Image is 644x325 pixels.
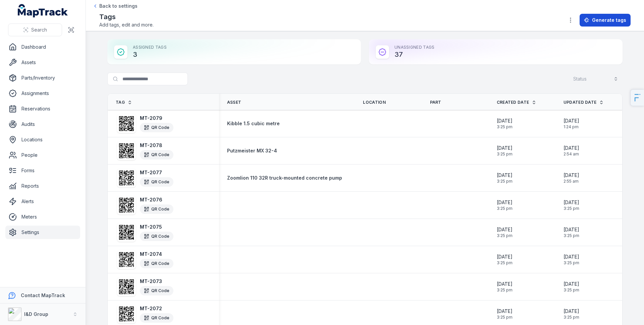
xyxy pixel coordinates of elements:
[5,164,80,177] a: Forms
[140,305,173,312] strong: MT-2072
[31,27,47,33] span: Search
[227,100,241,105] span: Asset
[140,286,173,295] div: QR Code
[497,287,513,293] span: 3:25 pm
[5,71,80,85] a: Parts/Inventory
[497,100,537,105] a: Created Date
[563,118,579,130] time: 21/08/2025, 1:24:21 pm
[563,179,579,184] span: 2:55 am
[497,226,513,233] span: [DATE]
[497,308,513,320] time: 07/05/2025, 3:25:29 pm
[497,118,513,124] span: [DATE]
[497,315,513,320] span: 3:25 pm
[140,251,173,258] strong: MT-2074
[563,100,597,105] span: Updated Date
[5,195,80,208] a: Alerts
[227,147,277,154] a: Putzmeister MX 32-4
[363,100,385,105] span: Location
[21,292,65,298] strong: Contact MapTrack
[430,100,441,105] span: Part
[497,281,513,293] time: 07/05/2025, 3:25:29 pm
[5,210,80,224] a: Meters
[563,253,579,266] time: 07/05/2025, 3:25:29 pm
[497,226,513,238] time: 07/05/2025, 3:25:29 pm
[563,199,579,206] span: [DATE]
[569,73,623,85] button: Status
[497,172,513,184] time: 07/05/2025, 3:25:29 pm
[563,308,579,320] time: 07/05/2025, 3:25:29 pm
[563,145,579,151] span: [DATE]
[116,100,132,105] a: Tag
[563,281,579,293] time: 07/05/2025, 3:25:29 pm
[563,206,579,211] span: 3:25 pm
[497,100,529,105] span: Created Date
[140,313,173,323] div: QR Code
[580,14,631,27] button: Generate tags
[497,145,513,157] time: 07/05/2025, 3:25:29 pm
[99,12,154,21] h2: Tags
[563,281,579,287] span: [DATE]
[563,287,579,293] span: 3:25 pm
[563,118,579,124] span: [DATE]
[5,226,80,239] a: Settings
[563,226,579,238] time: 07/05/2025, 3:25:29 pm
[140,259,173,268] div: QR Code
[497,253,513,266] time: 07/05/2025, 3:25:29 pm
[563,124,579,130] span: 1:24 pm
[140,169,173,176] strong: MT-2077
[140,142,173,149] strong: MT-2078
[140,232,173,241] div: QR Code
[99,3,138,9] span: Back to settings
[563,226,579,233] span: [DATE]
[5,133,80,146] a: Locations
[5,56,80,69] a: Assets
[5,40,80,54] a: Dashboard
[140,204,173,214] div: QR Code
[140,150,173,159] div: QR Code
[563,172,579,179] span: [DATE]
[5,87,80,100] a: Assignments
[18,4,68,17] a: MapTrack
[140,196,173,203] strong: MT-2076
[563,253,579,260] span: [DATE]
[227,175,342,181] a: Zoomlion 110 32R truck-mounted concrete pump
[8,24,62,36] button: Search
[497,172,513,179] span: [DATE]
[116,100,125,105] span: Tag
[497,124,513,130] span: 3:25 pm
[592,17,626,24] span: Generate tags
[5,148,80,162] a: People
[563,260,579,266] span: 3:25 pm
[497,199,513,211] time: 07/05/2025, 3:25:29 pm
[563,172,579,184] time: 06/10/2025, 2:55:17 am
[563,151,579,157] span: 2:54 am
[563,233,579,238] span: 3:25 pm
[140,123,173,132] div: QR Code
[497,281,513,287] span: [DATE]
[227,120,280,127] a: Kibble 1.5 cubic metre
[5,118,80,131] a: Audits
[563,100,604,105] a: Updated Date
[140,177,173,187] div: QR Code
[93,3,138,9] a: Back to settings
[563,199,579,211] time: 07/05/2025, 3:25:29 pm
[563,315,579,320] span: 3:25 pm
[497,118,513,130] time: 07/05/2025, 3:25:29 pm
[497,308,513,315] span: [DATE]
[497,151,513,157] span: 3:25 pm
[563,308,579,315] span: [DATE]
[497,179,513,184] span: 3:25 pm
[24,311,48,317] strong: I&D Group
[140,115,173,122] strong: MT-2079
[497,233,513,238] span: 3:25 pm
[5,179,80,193] a: Reports
[5,102,80,115] a: Reservations
[497,145,513,151] span: [DATE]
[497,253,513,260] span: [DATE]
[140,278,173,285] strong: MT-2073
[99,21,154,28] span: Add tags, edit and more.
[497,206,513,211] span: 3:25 pm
